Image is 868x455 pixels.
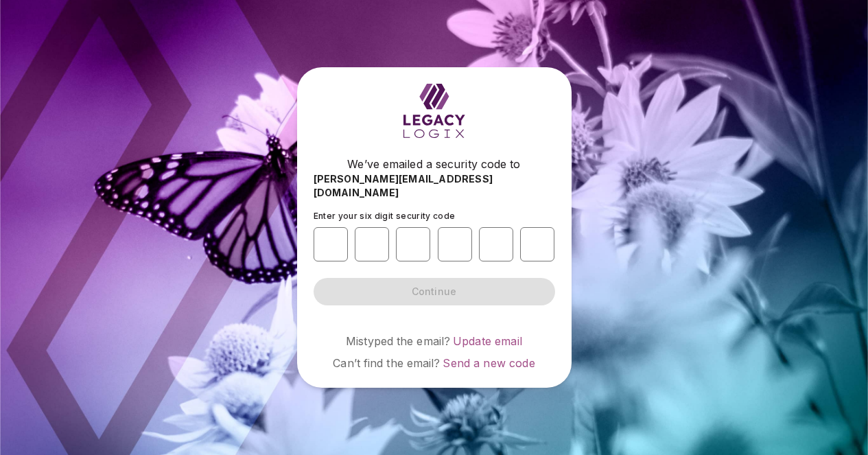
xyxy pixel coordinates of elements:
[346,334,450,348] span: Mistyped the email?
[314,211,456,221] span: Enter your six digit security code
[453,334,522,348] a: Update email
[443,356,535,370] a: Send a new code
[314,172,555,200] span: [PERSON_NAME][EMAIL_ADDRESS][DOMAIN_NAME]
[333,356,440,370] span: Can’t find the email?
[347,156,520,172] span: We’ve emailed a security code to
